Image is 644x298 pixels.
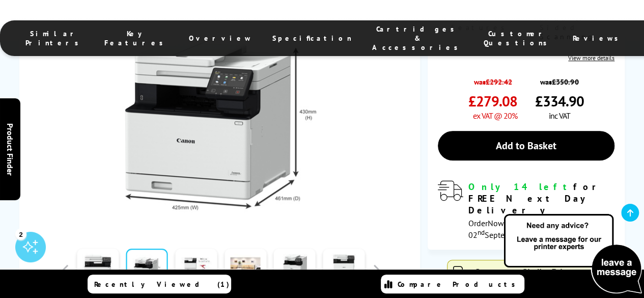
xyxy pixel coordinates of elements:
[468,72,517,87] span: was
[549,111,570,121] span: inc VAT
[485,77,512,87] strike: £292.42
[447,260,604,285] button: Compare to Similar Printers
[104,29,169,47] span: Key Features
[438,131,614,160] a: Add to Basket
[501,212,644,296] img: Open Live Chat window
[372,24,463,52] span: Cartridges & Accessories
[468,181,614,216] div: for FREE Next Day Delivery
[473,111,517,121] span: ex VAT @ 20%
[381,275,524,293] a: Compare Products
[474,268,582,277] span: Compare to Similar Printers
[573,34,624,43] span: Reviews
[398,280,521,289] span: Compare Products
[552,77,578,87] strike: £350.90
[535,92,584,111] span: £334.90
[468,218,585,240] span: Order for Free Delivery [DATE] 02 September!
[25,29,84,47] span: Similar Printers
[15,228,26,239] div: 2
[438,181,614,239] div: modal_delivery
[535,72,584,87] span: was
[468,92,517,111] span: £279.08
[5,123,15,175] span: Product Finder
[189,34,252,43] span: Overview
[121,24,321,224] img: Canon i-SENSYS MF752Cdw Thumbnail
[488,218,504,228] span: Now
[478,228,485,237] sup: nd
[484,29,552,47] span: Customer Questions
[94,280,230,289] span: Recently Viewed (1)
[468,181,573,193] span: Only 14 left
[88,275,231,293] a: Recently Viewed (1)
[272,34,352,43] span: Specification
